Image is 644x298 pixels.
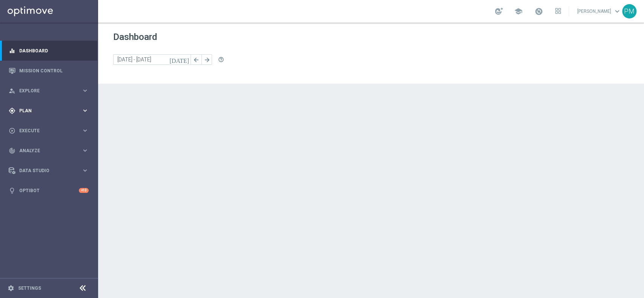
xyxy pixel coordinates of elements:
i: gps_fixed [9,107,15,114]
button: person_search Explore keyboard_arrow_right [8,88,89,94]
span: Analyze [19,148,81,153]
span: Plan [19,109,81,113]
a: Optibot [19,180,79,200]
div: Execute [9,127,81,134]
i: track_changes [9,147,15,154]
a: Dashboard [19,41,89,61]
span: school [514,7,523,15]
i: person_search [9,87,15,94]
button: Data Studio keyboard_arrow_right [8,168,89,174]
a: Settings [18,286,41,290]
div: Data Studio [9,167,81,174]
div: PM [622,4,636,18]
i: settings [8,285,14,292]
span: Explore [19,89,81,93]
a: [PERSON_NAME]keyboard_arrow_down [576,6,622,17]
a: Mission Control [19,61,89,81]
span: Data Studio [19,168,81,173]
span: Execute [19,128,81,133]
button: equalizer Dashboard [8,48,89,54]
i: equalizer [9,47,15,54]
div: Optibot [9,180,89,200]
i: keyboard_arrow_right [81,167,89,174]
i: keyboard_arrow_right [81,147,89,154]
button: lightbulb Optibot +10 [8,188,89,194]
i: play_circle_outline [9,127,15,134]
i: lightbulb [9,187,15,194]
div: Explore [9,87,81,94]
button: track_changes Analyze keyboard_arrow_right [8,148,89,154]
i: keyboard_arrow_right [81,87,89,94]
span: keyboard_arrow_down [613,7,621,15]
div: Analyze [9,147,81,154]
i: keyboard_arrow_right [81,127,89,134]
div: +10 [79,188,89,193]
i: keyboard_arrow_right [81,107,89,114]
button: gps_fixed Plan keyboard_arrow_right [8,108,89,114]
div: Dashboard [9,41,89,61]
button: Mission Control [8,68,89,74]
button: play_circle_outline Execute keyboard_arrow_right [8,128,89,134]
div: Mission Control [9,61,89,81]
div: Plan [9,107,81,114]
